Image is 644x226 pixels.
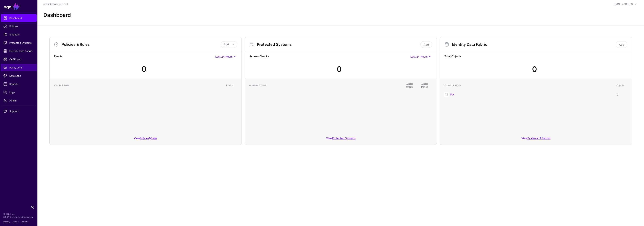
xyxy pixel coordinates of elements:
span: Snippets [3,33,34,36]
div: [EMAIL_ADDRESS] [614,2,634,6]
span: Protected Systems [3,41,34,45]
a: Protected Systems [1,39,37,47]
h3: Policies & Rules [62,42,221,47]
th: Protected System [247,80,405,90]
th: Access Checks [404,80,419,90]
a: Dashboard [1,14,37,22]
a: Identity Data Fabric [1,47,37,55]
a: Policy Lens [1,64,37,71]
span: Support [3,109,34,113]
span: Reports [3,82,34,86]
p: © [URL], Inc [3,212,34,215]
th: Events [224,80,239,90]
a: Data Lens [1,72,37,80]
h2: Dashboard [43,12,71,18]
h3: Protected Systems [257,42,420,47]
h3: Identity Data Fabric [452,42,615,47]
div: View [440,134,632,145]
a: Policies [1,23,37,30]
span: Logs [3,90,34,94]
a: Systems of Record [527,137,551,140]
span: Policies [3,24,34,28]
th: Access Denials [419,80,434,90]
a: Privacy [3,220,10,223]
a: Add [616,41,627,48]
th: Objects [615,80,630,90]
a: IPA [450,93,454,96]
span: Data Lens [3,74,34,78]
a: Reports [1,80,37,88]
a: SGNL [2,2,35,11]
a: Protected Systems [332,137,356,140]
span: Admin [3,99,34,102]
div: 0 [532,64,537,75]
a: Logs [1,89,37,96]
a: Rules [151,137,157,140]
strong: Total Objects [444,54,627,59]
span: Last 24 Hours [410,55,428,58]
span: Add [224,43,229,46]
a: Policies [140,137,149,140]
span: Policy Lens [3,66,34,69]
span: Identity Data Fabric [3,49,34,53]
div: View [245,134,437,145]
a: Snippets [1,31,37,38]
th: Policies & Rules [52,80,224,90]
a: Add [420,41,432,48]
div: View & [50,134,241,145]
span: CAEP Hub [3,57,34,61]
a: Patents [22,220,28,223]
strong: Access Checks [249,54,411,59]
th: System of Record [442,80,615,90]
p: SGNL® is a registered trademark [3,215,34,218]
a: chiranjeewee-gsz-test [43,3,68,5]
span: Dashboard [3,16,34,20]
a: Terms [13,220,19,223]
a: Admin [1,97,37,104]
div: 0 [337,64,342,75]
strong: Events [54,54,215,59]
div: 0 [142,64,146,75]
td: 0 [615,90,630,99]
span: Last 24 Hours [215,55,233,58]
a: CAEP Hub [1,56,37,63]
